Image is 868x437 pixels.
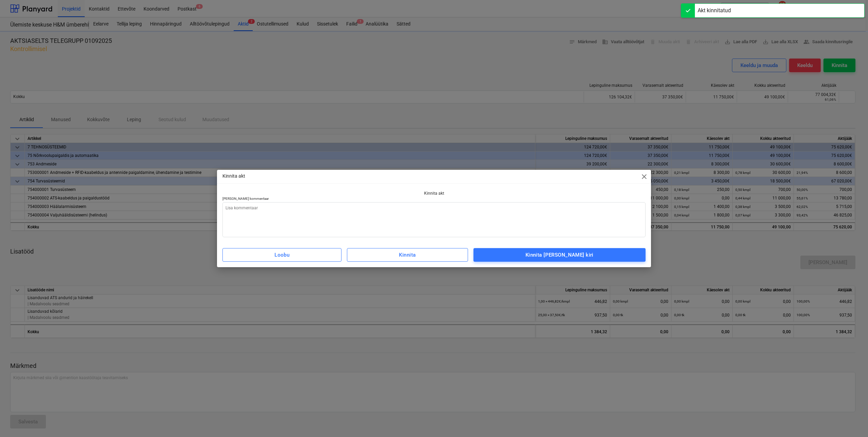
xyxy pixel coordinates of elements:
p: Kinnita akt [222,173,245,180]
button: Kinnita [PERSON_NAME] kiri [473,248,646,262]
button: Loobu [222,248,341,262]
div: Akt kinnitatud [698,6,731,15]
p: Kinnita akt [222,191,646,196]
div: Kinnita [399,250,416,259]
span: close [640,173,648,181]
div: Kinnita [PERSON_NAME] kiri [525,250,594,259]
p: [PERSON_NAME] kommentaar [222,196,646,202]
div: Loobu [274,250,289,259]
button: Kinnita [347,248,468,262]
